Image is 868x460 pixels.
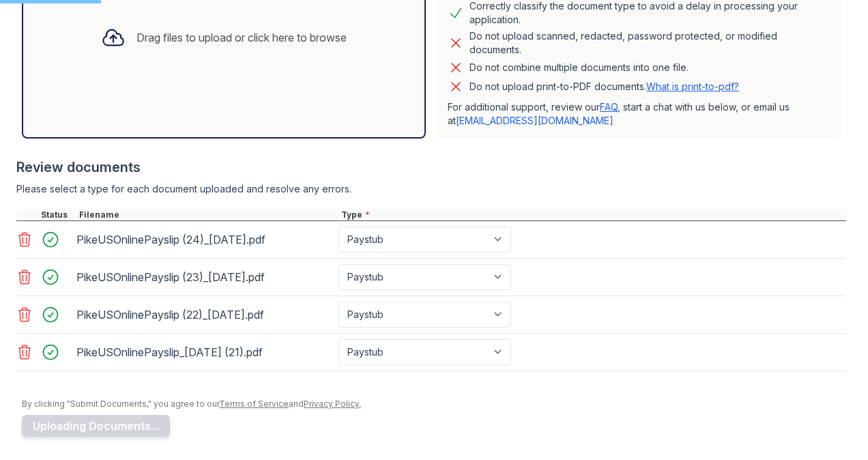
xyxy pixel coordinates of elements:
[448,100,830,128] p: For additional support, review our , start a chat with us below, or email us at
[16,182,846,196] div: Please select a type for each document uploaded and resolve any errors.
[456,115,613,126] a: [EMAIL_ADDRESS][DOMAIN_NAME]
[76,229,333,250] div: PikeUSOnlinePayslip (24)_[DATE].pdf
[22,415,170,437] button: Uploading Documents...
[469,59,689,76] div: Do not combine multiple documents into one file.
[304,399,361,409] a: Privacy Policy.
[16,158,846,177] div: Review documents
[646,81,739,92] a: What is print-to-pdf?
[219,399,289,409] a: Terms of Service
[469,80,739,94] p: Do not upload print-to-PDF documents.
[76,266,333,288] div: PikeUSOnlinePayslip (23)_[DATE].pdf
[76,210,338,220] div: Filename
[338,210,846,220] div: Type
[469,29,830,57] div: Do not upload scanned, redacted, password protected, or modified documents.
[38,210,76,220] div: Status
[76,304,333,326] div: PikeUSOnlinePayslip (22)_[DATE].pdf
[76,341,333,363] div: PikeUSOnlinePayslip_[DATE] (21).pdf
[600,101,618,113] a: FAQ
[136,29,347,46] div: Drag files to upload or click here to browse
[22,399,846,409] div: By clicking "Submit Documents," you agree to our and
